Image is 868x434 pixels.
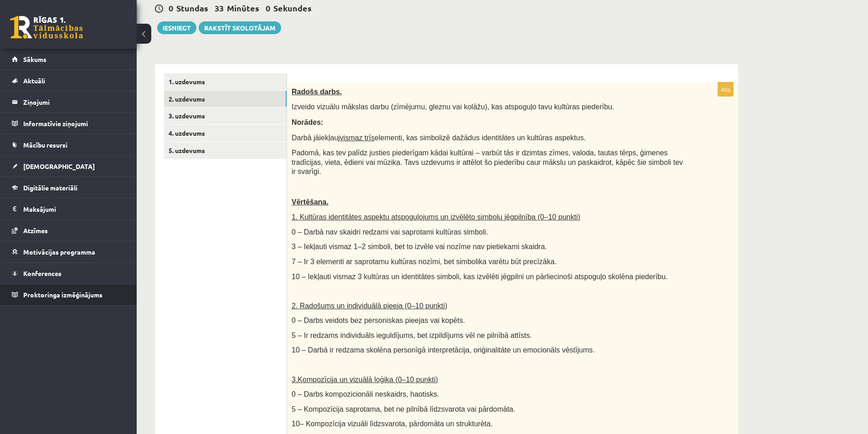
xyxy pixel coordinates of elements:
[12,70,125,91] a: Aktuāli
[292,405,515,413] span: 5 – Kompozīcija saprotama, bet ne pilnībā līdzsvarota vai pārdomāta.
[12,92,125,112] a: Ziņojumi
[157,21,196,34] button: Iesniegt
[266,3,270,13] span: 0
[718,82,734,97] p: 40p
[12,199,125,220] a: Maksājumi
[292,118,323,126] span: Norādes:
[23,269,62,277] span: Konferences
[23,92,125,112] legend: Ziņojumi
[292,149,683,175] span: Padomā, kas tev palīdz justies piederīgam kādai kultūrai – varbūt tās ir dzimtas zīmes, valoda, t...
[12,156,125,177] a: [DEMOGRAPHIC_DATA]
[23,199,125,220] legend: Maksājumi
[273,3,312,13] span: Sekundes
[12,134,125,155] a: Mācību resursi
[164,91,287,107] a: 2. uzdevums
[9,9,432,19] body: Editor, wiswyg-editor-user-answer-47433978265540
[199,21,281,34] a: Rakstīt skolotājam
[23,77,45,85] span: Aktuāli
[292,198,329,206] span: Vērtēšana.
[164,73,287,90] a: 1. uzdevums
[292,103,614,111] span: Izveido vizuālu mākslas darbu (zīmējumu, gleznu vai kolāžu), kas atspoguļo tavu kultūras piederību.
[23,248,95,256] span: Motivācijas programma
[10,16,83,39] a: Rīgas 1. Tālmācības vidusskola
[12,49,125,70] a: Sākums
[23,162,95,170] span: [DEMOGRAPHIC_DATA]
[12,241,125,262] a: Motivācijas programma
[176,3,208,13] span: Stundas
[23,291,103,299] span: Proktoringa izmēģinājums
[292,88,342,96] span: Radošs darbs.
[169,3,173,13] span: 0
[12,263,125,284] a: Konferences
[292,346,595,354] span: 10 – Darbā ir redzama skolēna personīgā interpretācija, oriģinalitāte un emocionāls vēstījums.
[292,243,547,250] span: 3 – Iekļauti vismaz 1–2 simboli, bet to izvēle vai nozīme nav pietiekami skaidra.
[292,302,447,310] span: 2. Radošums un individuālā pieeja (0–10 punkti)
[23,55,46,63] span: Sākums
[292,228,488,236] span: 0 – Darbā nav skaidri redzami vai saprotami kultūras simboli.
[164,142,287,159] a: 5. uzdevums
[292,390,439,398] span: 0 – Darbs kompozicionāli neskaidrs, haotisks.
[12,177,125,198] a: Digitālie materiāli
[23,141,67,149] span: Mācību resursi
[23,226,48,235] span: Atzīmes
[292,273,668,281] span: 10 – Iekļauti vismaz 3 kultūras un identitātes simboli, kas izvēlēti jēgpilni un pārliecinoši ats...
[164,125,287,142] a: 4. uzdevums
[340,134,375,142] u: vismaz trīs
[164,107,287,124] a: 3. uzdevums
[227,3,259,13] span: Minūtes
[23,184,77,192] span: Digitālie materiāli
[292,134,586,142] span: Darbā jāiekļauj elementi, kas simbolizē dažādus identitātes un kultūras aspektus.
[23,113,125,134] legend: Informatīvie ziņojumi
[12,113,125,134] a: Informatīvie ziņojumi
[292,332,532,339] span: 5 – Ir redzams individuāls ieguldījums, bet izpildījums vēl ne pilnībā attīsts.
[292,213,580,221] span: 1. Kultūras identitātes aspektu atspoguļojums un izvēlēto simbolu jēgpilnība (0–10 punkti)
[292,258,557,266] span: 7 – Ir 3 elementi ar saprotamu kultūras nozīmi, bet simbolika varētu būt precīzāka.
[292,376,438,383] span: 3.Kompozīcija un vizuālā loģika (0–10 punkti)
[12,220,125,241] a: Atzīmes
[292,420,493,428] span: 10– Kompozīcija vizuāli līdzsvarota, pārdomāta un strukturēta.
[215,3,224,13] span: 33
[292,317,465,324] span: 0 – Darbs veidots bez personiskas pieejas vai kopēts.
[12,284,125,305] a: Proktoringa izmēģinājums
